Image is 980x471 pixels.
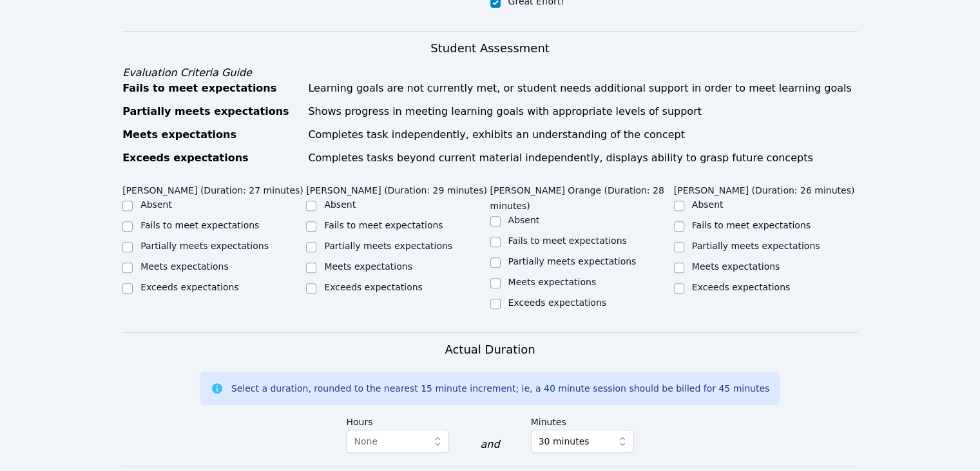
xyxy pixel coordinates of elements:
legend: [PERSON_NAME] (Duration: 27 minutes) [122,179,303,198]
label: Meets expectations [692,261,780,272]
button: None [346,430,449,453]
label: Absent [140,199,172,210]
div: Learning goals are not currently met, or student needs additional support in order to meet learni... [308,81,858,96]
div: Completes task independently, exhibits an understanding of the concept [308,127,858,143]
label: Partially meets expectations [508,256,637,266]
legend: [PERSON_NAME] Orange (Duration: 28 minutes) [490,179,674,214]
legend: [PERSON_NAME] (Duration: 26 minutes) [674,179,855,198]
legend: [PERSON_NAME] (Duration: 29 minutes) [306,179,487,198]
label: Meets expectations [324,261,412,272]
span: None [354,436,378,446]
h3: Student Assessment [122,39,858,57]
label: Fails to meet expectations [324,220,443,230]
div: Fails to meet expectations [122,81,300,96]
label: Meets expectations [140,261,229,272]
div: Select a duration, rounded to the nearest 15 minute increment; ie, a 40 minute session should be ... [231,382,769,395]
label: Fails to meet expectations [140,220,259,230]
span: 30 minutes [539,434,590,449]
div: Partially meets expectations [122,104,300,119]
label: Partially meets expectations [692,241,820,251]
label: Absent [508,215,540,225]
label: Exceeds expectations [324,282,422,292]
div: Completes tasks beyond current material independently, displays ability to grasp future concepts [308,150,858,166]
div: Shows progress in meeting learning goals with appropriate levels of support [308,104,858,119]
label: Hours [346,410,449,430]
div: and [480,437,499,452]
label: Partially meets expectations [140,241,269,251]
label: Exceeds expectations [140,282,238,292]
label: Exceeds expectations [508,297,606,308]
label: Fails to meet expectations [508,235,627,246]
div: Meets expectations [122,127,300,143]
label: Minutes [531,410,634,430]
label: Exceeds expectations [692,282,790,292]
label: Fails to meet expectations [692,220,811,230]
div: Evaluation Criteria Guide [122,65,858,81]
button: 30 minutes [531,430,634,453]
label: Meets expectations [508,277,597,287]
h3: Actual Duration [445,341,535,359]
label: Partially meets expectations [324,241,452,251]
label: Absent [324,199,356,210]
label: Absent [692,199,724,210]
div: Exceeds expectations [122,150,300,166]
